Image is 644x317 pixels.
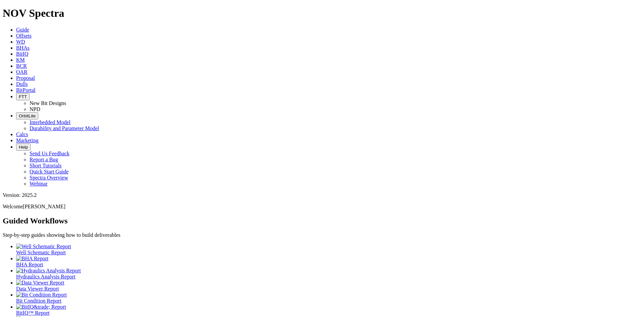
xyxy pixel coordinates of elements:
span: BHA Report [16,262,43,267]
a: Hydraulics Analysis Report Hydraulics Analysis Report [16,268,641,279]
span: Bit Condition Report [16,298,61,304]
a: BitPortal [16,87,36,93]
a: Marketing [16,138,39,143]
a: Data Viewer Report Data Viewer Report [16,280,641,292]
span: Well Schematic Report [16,250,66,255]
a: New Bit Designs [30,100,66,106]
a: NPD [30,106,40,112]
img: Hydraulics Analysis Report [16,268,81,274]
a: Durability and Parameter Model [30,125,99,131]
a: Short Tutorials [30,163,62,168]
a: Offsets [16,33,32,39]
a: Calcs [16,131,28,137]
a: Dulls [16,81,28,87]
p: Welcome [3,204,641,210]
img: Well Schematic Report [16,244,71,250]
img: BitIQ&trade; Report [16,304,66,310]
img: BHA Report [16,256,48,262]
a: Webinar [30,181,48,187]
button: FTT [16,93,30,100]
a: Quick Start Guide [30,169,68,174]
button: Help [16,144,31,151]
span: Hydraulics Analysis Report [16,274,75,279]
a: BitIQ [16,51,28,57]
span: Help [19,145,28,150]
a: Well Schematic Report Well Schematic Report [16,244,641,255]
a: KM [16,57,25,63]
a: Bit Condition Report Bit Condition Report [16,292,641,304]
span: Data Viewer Report [16,286,59,292]
span: [PERSON_NAME] [23,204,65,209]
div: Version: 2025.2 [3,192,641,198]
img: Bit Condition Report [16,292,67,298]
a: BitIQ&trade; Report BitIQ™ Report [16,304,641,316]
h2: Guided Workflows [3,216,641,225]
a: Proposal [16,75,35,81]
span: FTT [19,94,27,99]
a: Send Us Feedback [30,151,69,156]
a: Spectra Overview [30,175,68,180]
a: BCR [16,63,27,69]
a: BHAs [16,45,30,51]
a: Interbedded Model [30,119,70,125]
a: WD [16,39,25,45]
p: Step-by-step guides showing how to build deliverables [3,232,641,238]
a: Guide [16,27,29,33]
button: OrbitLite [16,112,38,119]
span: OrbitLite [19,113,36,118]
a: Report a Bug [30,157,58,162]
a: OAR [16,69,28,75]
img: Data Viewer Report [16,280,64,286]
a: BHA Report BHA Report [16,256,641,267]
span: BitIQ™ Report [16,310,50,316]
h1: NOV Spectra [3,7,641,19]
